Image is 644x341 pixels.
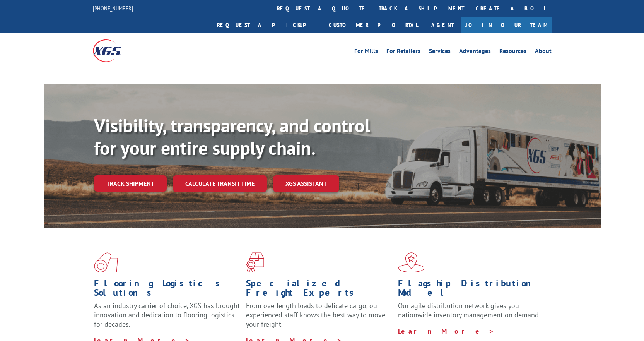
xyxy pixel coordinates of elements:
a: Calculate transit time [173,175,267,192]
h1: Flooring Logistics Solutions [94,279,240,301]
a: Learn More > [398,327,494,336]
img: xgs-icon-flagship-distribution-model-red [398,252,425,272]
span: As an industry carrier of choice, XGS has brought innovation and dedication to flooring logistics... [94,301,240,329]
a: Customer Portal [323,17,424,33]
a: About [535,48,552,57]
img: xgs-icon-total-supply-chain-intelligence-red [94,252,118,272]
b: Visibility, transparency, and control for your entire supply chain. [94,113,370,160]
h1: Specialized Freight Experts [246,279,392,301]
a: Track shipment [94,175,167,192]
a: Agent [424,17,461,33]
a: Request a pickup [211,17,323,33]
span: Our agile distribution network gives you nationwide inventory management on demand. [398,301,540,319]
a: For Mills [354,48,378,57]
a: For Retailers [386,48,420,57]
h1: Flagship Distribution Model [398,279,544,301]
p: From overlength loads to delicate cargo, our experienced staff knows the best way to move your fr... [246,301,392,336]
a: Join Our Team [461,17,552,33]
a: XGS ASSISTANT [273,175,339,192]
a: Resources [499,48,526,57]
a: Advantages [459,48,491,57]
a: [PHONE_NUMBER] [93,4,133,12]
img: xgs-icon-focused-on-flooring-red [246,252,264,272]
a: Services [429,48,451,57]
